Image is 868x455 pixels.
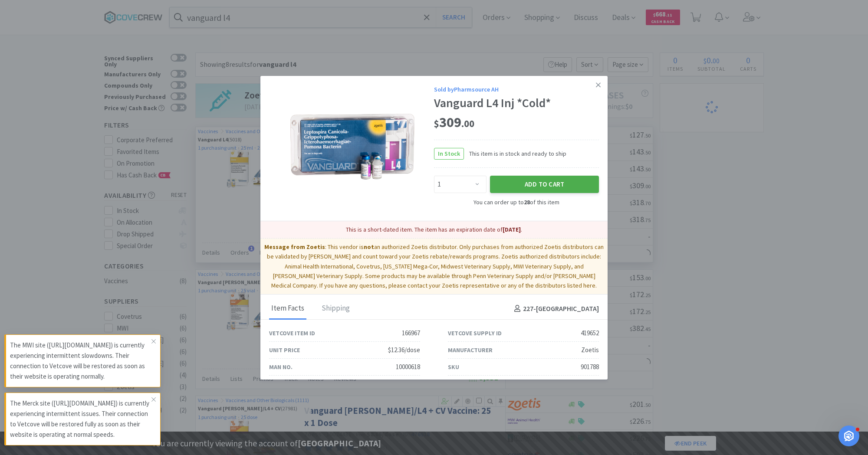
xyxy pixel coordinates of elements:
[448,362,459,372] div: SKU
[269,345,300,355] div: Unit Price
[10,340,151,382] p: The MWI site ([URL][DOMAIN_NAME]) is currently experiencing intermittent slowdowns. Their connect...
[388,345,420,355] div: $12.36/dose
[434,148,464,159] span: In Stock
[511,303,599,314] h4: 227 - [GEOGRAPHIC_DATA]
[269,379,313,389] div: Seller Profile
[319,298,352,320] div: Shipping
[434,85,599,94] div: Sold by Pharmsource AH
[838,426,859,446] iframe: Intercom live chat
[461,118,474,130] span: . 00
[448,328,502,338] div: Vetcove Supply ID
[434,118,439,130] span: $
[448,345,493,355] div: Manufacturer
[464,149,566,158] span: This item is in stock and ready to ship
[10,398,151,440] p: The Merck site ([URL][DOMAIN_NAME]) is currently experiencing intermittent issues. Their connecti...
[434,197,599,207] div: You can order up to of this item
[269,328,315,338] div: Vetcove Item ID
[448,379,460,389] div: Size
[264,243,325,251] strong: Message from Zoetis
[264,242,604,291] p: : This vendor is an authorized Zoetis distributor. Only purchases from authorized Zoetis distribu...
[581,328,599,338] div: 419652
[396,362,420,372] div: 10000618
[264,225,604,234] p: This is a short-dated item. The item has an expiration date of .
[364,243,374,251] strong: not
[269,362,293,372] div: Man No.
[581,345,599,355] div: Zoetis
[572,379,599,389] div: 25 DOSES
[402,328,420,338] div: 166967
[269,298,306,320] div: Item Facts
[490,176,599,193] button: Add to Cart
[434,96,599,111] div: Vanguard L4 Inj *Cold*
[286,109,417,182] img: 5938ff926a74483f98dc0de73493da37_419652.jpeg
[434,114,474,131] span: 309
[581,362,599,372] div: 901788
[524,198,530,206] strong: 28
[503,226,521,233] strong: [DATE]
